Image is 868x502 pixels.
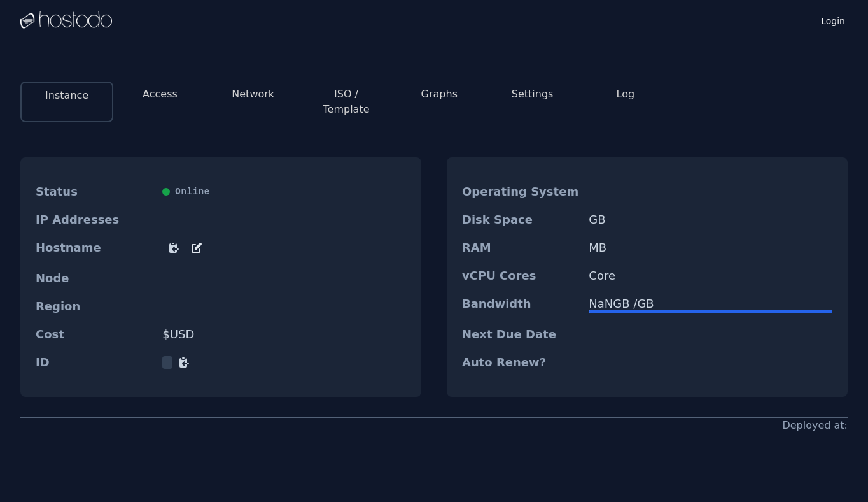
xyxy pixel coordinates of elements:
button: Graphs [421,87,458,102]
a: Login [818,12,848,27]
button: Access [143,87,178,102]
button: ISO / Template [310,87,382,117]
dt: IP Addresses [36,213,152,226]
dt: Node [36,272,152,285]
dt: ID [36,356,152,369]
dd: MB [589,241,832,254]
dt: vCPU Cores [462,269,578,282]
dd: $ USD [162,328,406,341]
dt: Region [36,300,152,313]
div: NaN GB / GB [589,298,832,310]
dd: Core [589,269,832,282]
button: Network [232,87,274,102]
dt: Operating System [462,185,578,198]
div: Online [162,185,406,198]
dt: Auto Renew? [462,356,578,369]
dd: GB [589,213,832,226]
button: Settings [512,87,554,102]
dt: Bandwidth [462,298,578,313]
dt: Hostname [36,241,152,257]
dt: Status [36,185,152,198]
button: Log [617,87,635,102]
div: Deployed at: [782,418,848,433]
dt: Next Due Date [462,328,578,341]
dt: Cost [36,328,152,341]
button: Instance [45,88,88,103]
dt: Disk Space [462,213,578,226]
img: Logo [20,11,112,30]
dt: RAM [462,241,578,254]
